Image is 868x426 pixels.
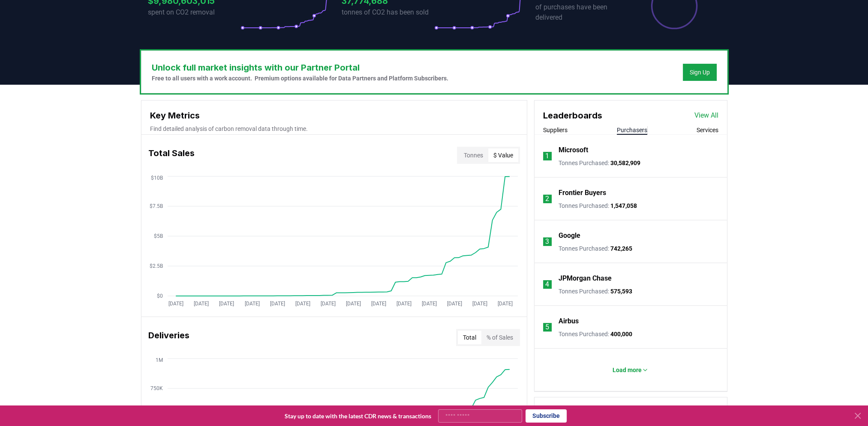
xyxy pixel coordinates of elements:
tspan: [DATE] [244,301,259,307]
a: Microsoft [559,145,588,155]
p: 4 [545,279,549,290]
p: Tonnes Purchased : [559,287,632,296]
p: 1 [545,151,549,161]
span: 575,593 [610,288,632,295]
p: Load more [613,366,642,374]
tspan: [DATE] [371,301,386,307]
h3: Deliveries [148,329,189,346]
tspan: [DATE] [194,301,209,307]
tspan: $10B [150,175,162,181]
span: 742,265 [610,245,632,252]
tspan: $5B [153,233,162,239]
tspan: [DATE] [168,301,183,307]
p: tonnes of CO2 has been sold [342,7,434,18]
tspan: [DATE] [498,301,513,307]
p: Tonnes Purchased : [559,159,640,167]
a: Frontier Buyers [559,188,606,198]
tspan: 1M [155,357,162,363]
button: Services [697,126,718,134]
tspan: $0 [156,293,162,299]
h3: Leaderboards [543,109,602,122]
tspan: [DATE] [345,301,360,307]
a: JPMorgan Chase [559,273,612,284]
button: Sign Up [683,64,717,81]
tspan: [DATE] [447,301,462,307]
button: Total [458,331,481,344]
p: of purchases have been delivered [535,2,628,23]
tspan: [DATE] [270,301,285,307]
p: Tonnes Purchased : [559,201,637,210]
tspan: 750K [150,385,162,391]
button: Load more [606,361,655,379]
a: Airbus [559,316,579,326]
tspan: $2.5B [149,263,162,269]
button: Purchasers [617,126,647,134]
a: View All [694,110,718,121]
p: 5 [545,322,549,332]
tspan: [DATE] [396,301,411,307]
p: 3 [545,237,549,247]
p: spent on CO2 removal [148,7,240,18]
button: % of Sales [481,331,518,344]
span: 400,000 [610,331,632,337]
span: 30,582,909 [610,160,640,166]
tspan: [DATE] [320,301,335,307]
tspan: [DATE] [472,301,487,307]
p: Tonnes Purchased : [559,244,632,253]
tspan: [DATE] [295,301,310,307]
button: $ Value [488,148,518,162]
p: 2 [545,194,549,204]
tspan: [DATE] [219,301,234,307]
p: Find detailed analysis of carbon removal data through time. [150,124,518,133]
span: 1,547,058 [610,202,637,209]
tspan: $7.5B [149,203,162,209]
p: Tonnes Purchased : [559,330,632,338]
h3: Total Sales [148,147,195,164]
p: Free to all users with a work account. Premium options available for Data Partners and Platform S... [152,74,448,83]
button: Suppliers [543,126,568,134]
button: Tonnes [459,148,488,162]
a: Sign Up [690,68,710,77]
a: Google [559,231,580,241]
h3: Key Metrics [150,109,518,122]
tspan: [DATE] [421,301,436,307]
h3: Unlock full market insights with our Partner Portal [152,61,448,74]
